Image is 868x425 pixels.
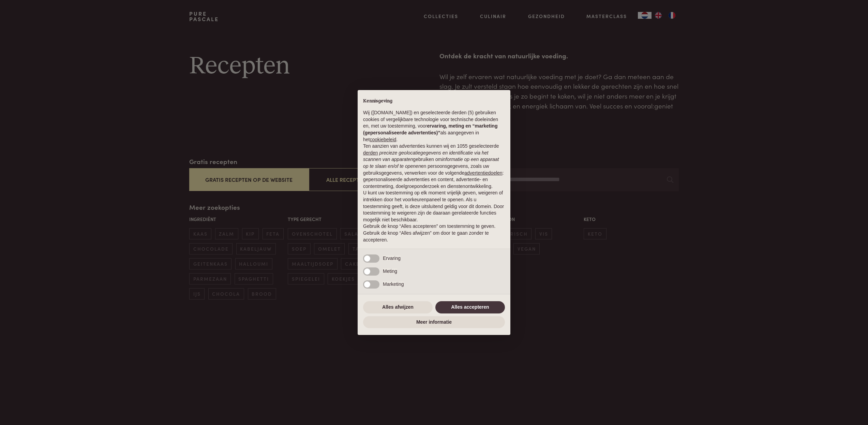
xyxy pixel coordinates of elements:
button: derden [363,150,378,157]
p: Wij ([DOMAIN_NAME]) en geselecteerde derden (5) gebruiken cookies of vergelijkbare technologie vo... [363,109,505,143]
button: Meer informatie [363,316,505,328]
p: U kunt uw toestemming op elk moment vrijelijk geven, weigeren of intrekken door het voorkeurenpan... [363,190,505,223]
span: Marketing [383,281,404,287]
button: Alles afwijzen [363,301,433,313]
button: advertentiedoelen [464,170,502,177]
a: cookiebeleid [370,137,396,142]
em: precieze geolocatiegegevens en identificatie via het scannen van apparaten [363,150,488,162]
h2: Kennisgeving [363,98,505,104]
p: Ten aanzien van advertenties kunnen wij en 1055 geselecteerde gebruiken om en persoonsgegevens, z... [363,143,505,190]
span: Ervaring [383,255,401,261]
strong: ervaring, meting en “marketing (gepersonaliseerde advertenties)” [363,123,497,135]
span: Meting [383,268,397,274]
button: Alles accepteren [435,301,505,313]
p: Gebruik de knop “Alles accepteren” om toestemming te geven. Gebruik de knop “Alles afwijzen” om d... [363,223,505,243]
em: informatie op een apparaat op te slaan en/of te openen [363,157,499,169]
